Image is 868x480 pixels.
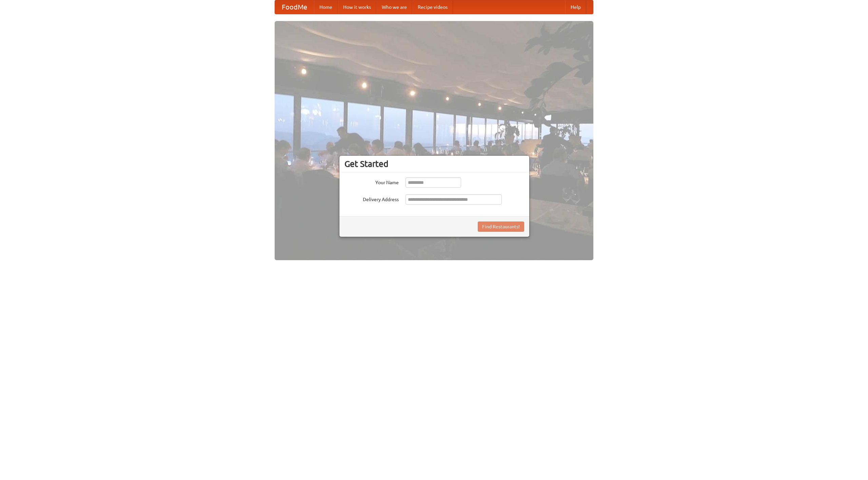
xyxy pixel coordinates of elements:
a: Home [314,0,338,14]
label: Your Name [344,177,399,186]
label: Delivery Address [344,194,399,203]
a: FoodMe [275,0,314,14]
a: How it works [338,0,376,14]
button: Find Restaurants! [478,222,524,232]
a: Help [565,0,586,14]
a: Who we are [376,0,412,14]
h3: Get Started [344,159,524,169]
a: Recipe videos [412,0,453,14]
